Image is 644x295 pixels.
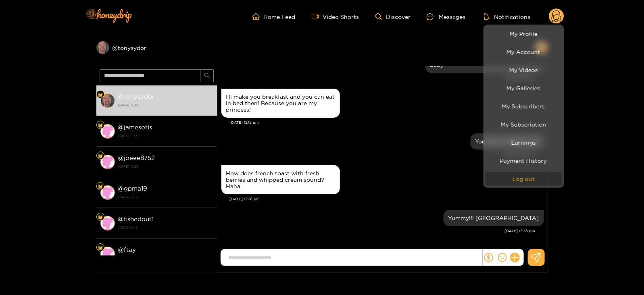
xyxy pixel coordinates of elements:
[486,45,562,59] a: My Account
[486,81,562,95] a: My Galleries
[486,63,562,77] a: My Videos
[486,154,562,168] a: Payment History
[486,99,562,113] a: My Subscribers
[486,27,562,41] a: My Profile
[486,117,562,131] a: My Subscription
[486,135,562,150] a: Earnings
[486,172,562,186] button: Log out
